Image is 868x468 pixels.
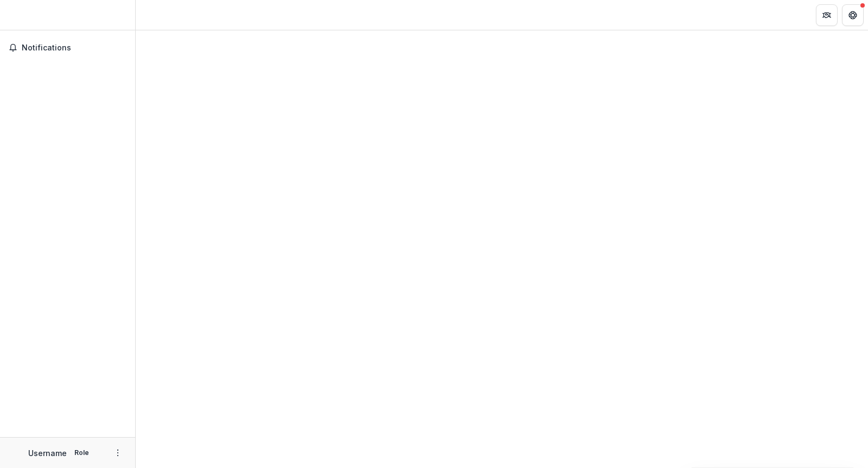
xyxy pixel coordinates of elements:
span: Notifications [22,43,126,53]
p: Username [28,447,67,459]
button: Notifications [4,39,131,56]
p: Role [71,448,92,458]
button: Get Help [842,4,864,26]
button: Partners [816,4,838,26]
button: More [111,446,124,459]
